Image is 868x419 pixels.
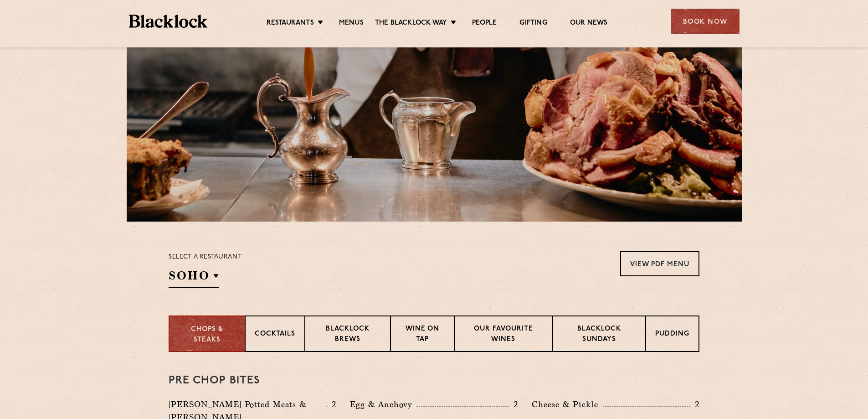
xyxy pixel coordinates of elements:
a: People [472,19,497,29]
a: Restaurants [267,19,314,29]
a: Menus [339,19,364,29]
img: BL_Textured_Logo-footer-cropped.svg [129,15,208,28]
p: Cocktails [255,329,295,341]
p: Blacklock Brews [314,324,381,346]
p: Cheese & Pickle [532,398,603,411]
a: Gifting [519,19,547,29]
p: 2 [690,398,699,410]
a: Our News [570,19,608,29]
p: Our favourite wines [464,324,543,346]
p: 2 [327,398,336,410]
p: Pudding [655,329,689,341]
p: 2 [509,398,518,410]
h3: Pre Chop Bites [169,375,699,387]
p: Wine on Tap [400,324,445,346]
p: Chops & Steaks [179,325,236,345]
h2: SOHO [169,268,219,288]
p: Select a restaurant [169,251,242,263]
p: Egg & Anchovy [350,398,416,411]
div: Book Now [671,9,740,34]
p: Blacklock Sundays [562,324,636,346]
a: View PDF Menu [620,251,699,276]
a: The Blacklock Way [375,19,447,29]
